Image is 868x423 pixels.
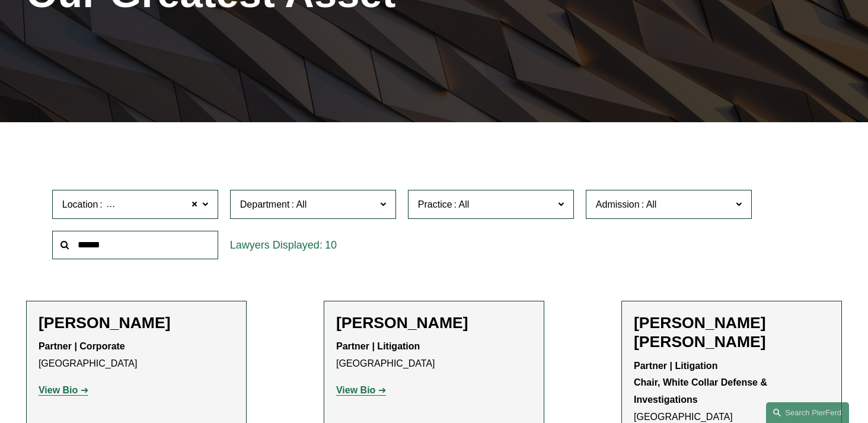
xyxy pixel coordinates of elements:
span: 10 [325,239,337,251]
span: Admission [596,199,640,209]
h2: [PERSON_NAME] [PERSON_NAME] [634,313,829,351]
span: [GEOGRAPHIC_DATA] [104,197,203,212]
strong: View Bio [336,385,375,395]
strong: Partner | Litigation [336,341,420,351]
p: [GEOGRAPHIC_DATA] [39,338,234,373]
span: Location [62,199,98,209]
a: View Bio [336,385,386,395]
span: Practice [418,199,452,209]
h2: [PERSON_NAME] [39,313,234,332]
p: [GEOGRAPHIC_DATA] [336,338,532,373]
span: Department [240,199,290,209]
h2: [PERSON_NAME] [336,313,532,332]
strong: View Bio [39,385,78,395]
a: View Bio [39,385,88,395]
strong: Partner | Corporate [39,341,125,351]
strong: Partner | Litigation Chair, White Collar Defense & Investigations [634,361,770,405]
a: Search this site [766,402,849,423]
